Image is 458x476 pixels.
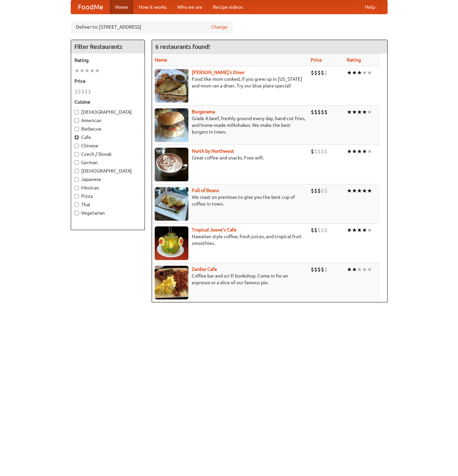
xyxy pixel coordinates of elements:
[74,118,79,123] input: American
[317,266,321,273] li: $
[347,266,352,273] li: ★
[172,0,208,14] a: Who we are
[357,266,362,273] li: ★
[321,69,324,76] li: $
[74,78,141,84] h5: Price
[85,67,90,74] li: ★
[74,201,141,208] label: Thai
[311,266,314,273] li: $
[352,226,357,234] li: ★
[155,57,167,63] a: Name
[367,148,372,155] li: ★
[317,69,321,76] li: $
[155,233,305,247] p: Hawaiian style coffee, fresh juices, and tropical fruit smoothies.
[95,67,100,74] li: ★
[74,127,79,131] input: Barbecue
[74,184,141,191] label: Mexican
[352,187,357,194] li: ★
[311,69,314,76] li: $
[74,144,79,148] input: Chinese
[324,148,328,155] li: $
[321,148,324,155] li: $
[155,76,305,89] p: Food like mom cooked, if you grew up in [US_STATE] and mom ran a diner. Try our blue plate special!
[74,194,79,198] input: Pizza
[321,226,324,234] li: $
[352,266,357,273] li: ★
[192,188,219,193] b: Full of Beans
[311,57,322,63] a: Price
[78,88,81,95] li: $
[74,159,141,166] label: German
[347,108,352,116] li: ★
[155,115,305,135] p: Grade A beef, freshly ground every day, hand-cut fries, and home-made milkshakes. We make the bes...
[208,0,248,14] a: Recipe videos
[367,266,372,273] li: ★
[362,148,367,155] li: ★
[324,266,328,273] li: $
[321,187,324,194] li: $
[74,135,79,140] input: Cafe
[314,148,317,155] li: $
[367,226,372,234] li: ★
[74,125,141,132] label: Barbecue
[317,226,321,234] li: $
[324,187,328,194] li: $
[362,187,367,194] li: ★
[155,69,188,103] img: sallys.jpg
[347,148,352,155] li: ★
[314,226,317,234] li: $
[74,152,79,156] input: Czech / Slovak
[192,266,217,272] a: Zardoz Cafe
[74,67,80,74] li: ★
[74,160,79,165] input: German
[352,148,357,155] li: ★
[317,148,321,155] li: $
[74,109,141,115] label: [DEMOGRAPHIC_DATA]
[362,108,367,116] li: ★
[74,134,141,141] label: Cafe
[311,187,314,194] li: $
[360,0,380,14] a: Help
[357,187,362,194] li: ★
[74,211,79,215] input: Vegetarian
[321,266,324,273] li: $
[155,194,305,207] p: We roast on premises to give you the best cup of coffee in town.
[74,110,79,114] input: [DEMOGRAPHIC_DATA]
[357,108,362,116] li: ★
[324,226,328,234] li: $
[74,176,141,183] label: Japanese
[155,272,305,286] p: Coffee bar and sci-fi bookshop. Come in for an espresso or a slice of our famous pie.
[324,69,328,76] li: $
[347,226,352,234] li: ★
[74,177,79,182] input: Japanese
[155,266,188,299] img: zardoz.jpg
[192,227,237,232] a: Tropical Jeeve's Cafe
[81,88,85,95] li: $
[352,108,357,116] li: ★
[88,88,91,95] li: $
[155,148,188,181] img: north.jpg
[71,21,233,33] div: Deliver to: [STREET_ADDRESS]
[362,69,367,76] li: ★
[311,148,314,155] li: $
[317,108,321,116] li: $
[314,266,317,273] li: $
[133,0,172,14] a: How it works
[311,108,314,116] li: $
[74,193,141,199] label: Pizza
[324,108,328,116] li: $
[211,24,227,30] a: Change
[80,67,85,74] li: ★
[357,226,362,234] li: ★
[192,70,245,75] a: [PERSON_NAME]'s Diner
[155,226,188,260] img: jeeves.jpg
[367,187,372,194] li: ★
[192,109,215,114] a: Burgerama
[74,142,141,149] label: Chinese
[90,67,95,74] li: ★
[110,0,133,14] a: Home
[74,203,79,207] input: Thai
[74,117,141,124] label: American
